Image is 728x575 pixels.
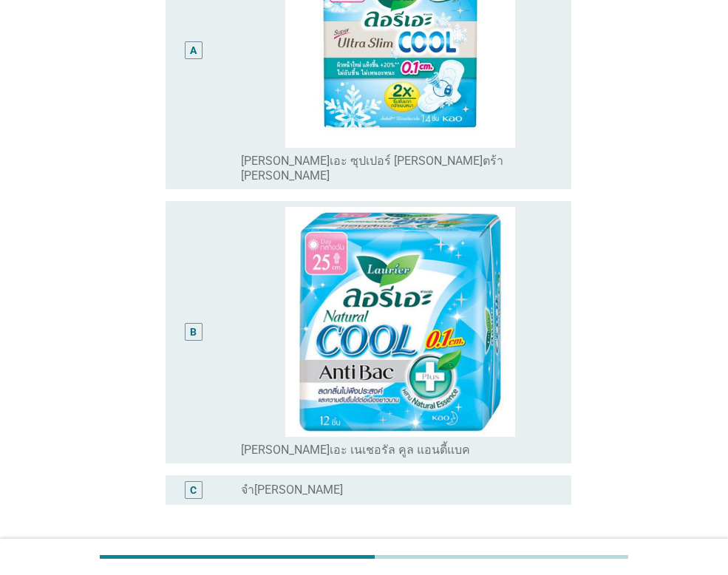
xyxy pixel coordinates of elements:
[241,154,548,183] label: [PERSON_NAME]เอะ ซุปเปอร์ [PERSON_NAME]ตร้า [PERSON_NAME]
[241,207,559,437] img: 434dd270-cc9b-4169-860d-47f80b178d16-Laurier-NaturalAntiBacPlus-Cool-0.1-25cm-12.png
[241,483,343,497] label: จำ[PERSON_NAME]
[190,324,197,340] div: B
[241,443,470,457] label: [PERSON_NAME]เอะ เนเชอรัล คูล แอนตี้แบค
[190,43,197,58] div: A
[190,482,197,497] div: C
